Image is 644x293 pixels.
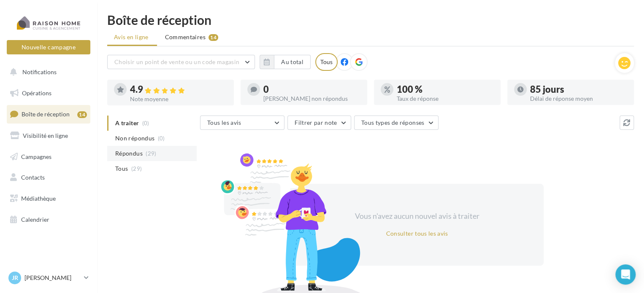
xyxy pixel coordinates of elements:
[12,274,18,282] span: Jr
[361,119,425,126] span: Tous types de réponses
[22,110,70,118] span: Boîte de réception
[5,211,92,228] a: Calendrier
[130,85,227,94] div: 4.9
[274,55,311,69] button: Au total
[5,63,89,81] button: Notifications
[200,116,284,130] button: Tous les avis
[131,165,142,172] span: (29)
[344,211,490,222] div: Vous n'avez aucun nouvel avis à traiter
[530,85,627,94] div: 85 jours
[397,85,494,94] div: 100 %
[158,135,165,142] span: (0)
[5,105,92,123] a: Boîte de réception14
[23,132,68,139] span: Visibilité en ligne
[5,190,92,207] a: Médiathèque
[263,96,360,102] div: [PERSON_NAME] non répondus
[5,169,92,186] a: Contacts
[397,96,494,102] div: Taux de réponse
[115,149,143,158] span: Répondus
[77,111,87,118] div: 14
[354,116,438,130] button: Tous types de réponses
[21,153,51,160] span: Campagnes
[315,53,338,71] div: Tous
[115,164,128,173] span: Tous
[24,274,81,282] p: [PERSON_NAME]
[530,96,627,102] div: Délai de réponse moyen
[130,96,227,102] div: Note moyenne
[115,134,154,142] span: Non répondus
[21,174,45,181] span: Contacts
[207,119,241,126] span: Tous les avis
[208,34,218,41] div: 14
[21,195,56,202] span: Médiathèque
[5,84,92,102] a: Opérations
[615,264,636,285] div: Open Intercom Messenger
[107,13,634,26] div: Boîte de réception
[22,68,57,75] span: Notifications
[382,228,451,239] button: Consulter tous les avis
[107,55,255,69] button: Choisir un point de vente ou un code magasin
[165,33,206,41] span: Commentaires
[5,127,92,145] a: Visibilité en ligne
[114,58,239,65] span: Choisir un point de vente ou un code magasin
[260,55,311,69] button: Au total
[146,150,156,157] span: (29)
[7,40,90,54] button: Nouvelle campagne
[287,116,351,130] button: Filtrer par note
[263,85,360,94] div: 0
[7,270,90,286] a: Jr [PERSON_NAME]
[5,148,92,166] a: Campagnes
[21,216,49,223] span: Calendrier
[22,89,51,97] span: Opérations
